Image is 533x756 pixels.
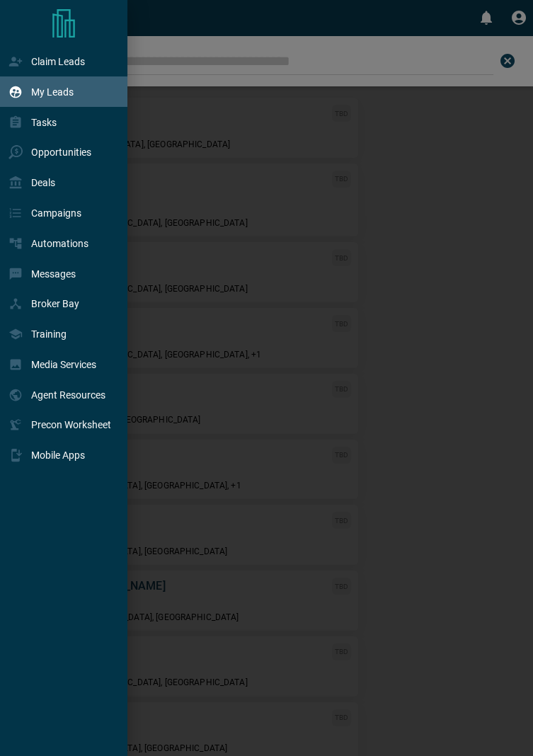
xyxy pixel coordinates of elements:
[31,56,85,67] p: Claim Leads
[31,449,85,461] p: Mobile Apps
[31,359,96,370] p: Media Services
[31,238,88,249] p: Automations
[31,419,111,430] p: Precon Worksheet
[50,9,78,38] a: Main Page
[31,328,67,340] p: Training
[31,147,91,158] p: Opportunities
[31,298,79,309] p: Broker Bay
[31,268,76,280] p: Messages
[31,117,57,128] p: Tasks
[31,86,74,98] p: My Leads
[31,177,55,188] p: Deals
[31,389,105,401] p: Agent Resources
[31,207,81,219] p: Campaigns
